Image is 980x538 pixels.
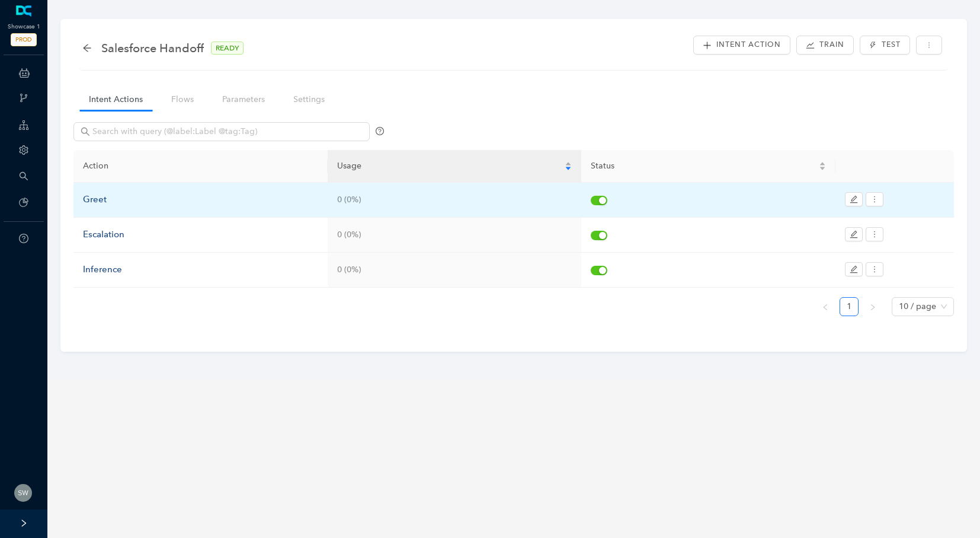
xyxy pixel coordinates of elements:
button: more [866,192,883,206]
span: stock [806,41,815,50]
button: plusIntent Action [693,36,790,55]
span: Intent Action [716,39,781,50]
span: right [869,304,876,311]
span: READY [211,42,244,55]
div: 0 (0%) [337,193,572,206]
div: 0 (0%) [337,263,572,276]
li: 1 [840,297,859,316]
span: arrow-left [82,43,92,53]
div: Escalation [83,228,318,242]
span: Train [819,39,844,50]
button: more [866,262,883,276]
button: stock Train [796,36,854,55]
span: more [925,42,933,49]
input: Search with query (@label:Label @tag:Tag) [92,125,353,138]
a: Flows [162,88,203,110]
button: edit [845,192,863,206]
a: Parameters [213,88,274,110]
span: pie-chart [19,198,28,207]
span: edit [850,230,858,238]
span: 10 / page [899,298,947,316]
span: question-circle [376,127,384,135]
li: Next Page [863,297,882,316]
button: left [816,297,835,316]
span: search [19,171,28,181]
span: edit [850,265,858,273]
button: thunderboltTest [860,36,909,55]
th: Action [73,150,328,183]
span: more [870,195,879,203]
span: Usage [337,161,361,171]
span: Status [591,160,816,173]
li: Previous Page [816,297,835,316]
button: more [916,36,942,55]
span: PROD [11,33,37,46]
span: thunderbolt [869,42,876,49]
div: back [82,43,92,53]
div: Greet [83,193,318,207]
th: Status [581,150,835,183]
a: 1 [840,298,858,316]
span: branches [19,93,28,103]
div: Page Size [892,297,954,316]
div: 0 (0%) [337,228,572,241]
a: Settings [284,88,334,110]
span: Salesforce Handoff [101,39,204,58]
span: more [870,265,879,273]
span: plus [703,41,712,50]
span: question-circle [19,234,28,243]
span: search [81,127,90,136]
span: Test [882,39,901,50]
button: right [863,297,882,316]
img: 0fc2508787a0ed89d27cfe5363c52814 [14,484,32,502]
button: edit [845,262,863,276]
span: edit [850,195,858,203]
span: left [822,304,829,311]
div: Inference [83,263,318,277]
button: more [866,227,883,241]
span: setting [19,145,28,155]
button: edit [845,227,863,241]
a: Intent Actions [79,88,152,110]
span: more [870,230,879,238]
